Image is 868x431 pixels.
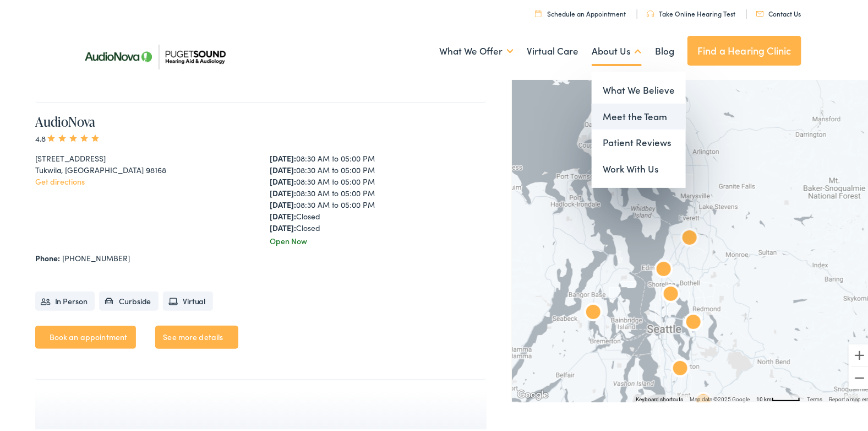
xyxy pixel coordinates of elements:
a: What We Offer [439,29,514,69]
a: AudioNova [35,110,95,128]
strong: [DATE]: [270,162,296,173]
strong: [DATE]: [270,197,296,208]
div: AudioNova [658,280,684,306]
a: About Us [592,29,642,69]
strong: [DATE]: [270,150,296,161]
a: What We Believe [592,75,686,101]
a: Work With Us [592,154,686,180]
a: Schedule an Appointment [535,7,626,16]
div: [STREET_ADDRESS] [35,150,252,162]
div: Tukwila, [GEOGRAPHIC_DATA] 98168 [35,162,252,174]
a: Terms (opens in new tab) [807,394,822,400]
a: Meet the Team [592,101,686,128]
strong: [DATE]: [270,208,296,219]
a: [PHONE_NUMBER] [62,250,130,261]
button: Keyboard shortcuts [636,394,683,401]
div: AudioNova [680,308,707,335]
img: Google [515,386,551,400]
span: 4.8 [35,131,101,142]
a: See more details [155,324,238,347]
img: utility icon [647,8,654,15]
a: Book an appointment [35,324,137,347]
div: Open Now [270,233,487,245]
a: Find a Hearing Clinic [687,34,801,63]
li: Curbside [99,289,159,309]
div: AudioNova [667,354,694,381]
strong: Phone: [35,250,60,261]
strong: [DATE]: [270,174,296,185]
a: Take Online Hearing Test [647,7,735,16]
a: Contact Us [756,7,801,16]
a: Patient Reviews [592,127,686,154]
strong: [DATE]: [270,220,296,231]
strong: [DATE]: [270,185,296,196]
img: utility icon [756,9,764,14]
span: Map data ©2025 Google [690,394,750,400]
div: 08:30 AM to 05:00 PM 08:30 AM to 05:00 PM 08:30 AM to 05:00 PM 08:30 AM to 05:00 PM 08:30 AM to 0... [270,150,487,231]
a: Blog [655,29,674,69]
span: 10 km [756,394,772,400]
img: utility icon [535,8,542,15]
a: Get directions [35,174,85,185]
div: AudioNova [580,298,607,325]
div: AudioNova [651,255,677,282]
div: Puget Sound Hearing Aid &#038; Audiology by AudioNova [676,224,703,250]
a: Open this area in Google Maps (opens a new window) [515,386,551,400]
a: Virtual Care [527,29,578,69]
li: Virtual [163,289,213,309]
li: In Person [35,289,95,309]
div: AudioNova [690,387,717,414]
button: Map Scale: 10 km per 48 pixels [753,392,804,400]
